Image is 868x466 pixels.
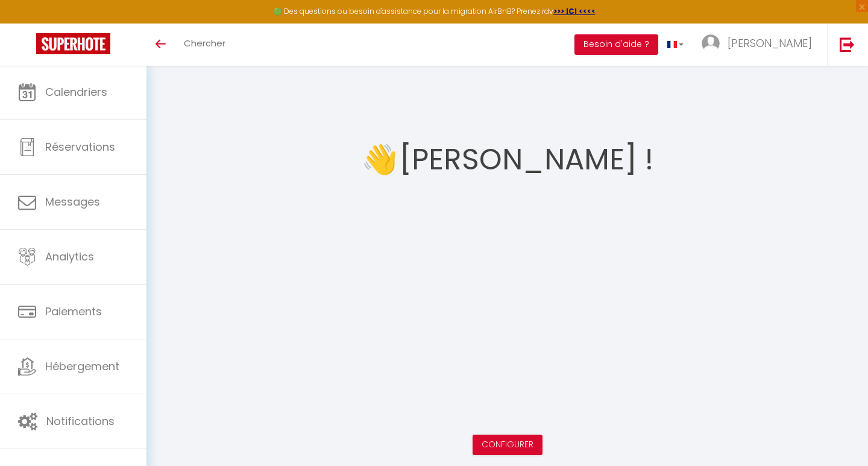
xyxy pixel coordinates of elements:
[45,249,94,264] span: Analytics
[553,6,596,16] a: >>> ICI <<<<
[315,196,700,413] iframe: welcome-outil.mov
[840,37,855,52] img: logout
[400,124,653,196] h1: [PERSON_NAME] !
[36,33,110,54] img: Super Booking
[693,24,827,66] a: ... [PERSON_NAME]
[482,438,533,450] a: Configurer
[45,359,119,374] span: Hébergement
[574,34,658,55] button: Besoin d'aide ?
[45,139,115,154] span: Réservations
[46,414,115,429] span: Notifications
[702,34,720,52] img: ...
[45,84,107,99] span: Calendriers
[175,24,234,66] a: Chercher
[362,137,398,182] span: 👋
[45,194,100,209] span: Messages
[184,37,225,49] span: Chercher
[728,36,812,51] span: [PERSON_NAME]
[473,435,542,455] button: Configurer
[45,304,102,319] span: Paiements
